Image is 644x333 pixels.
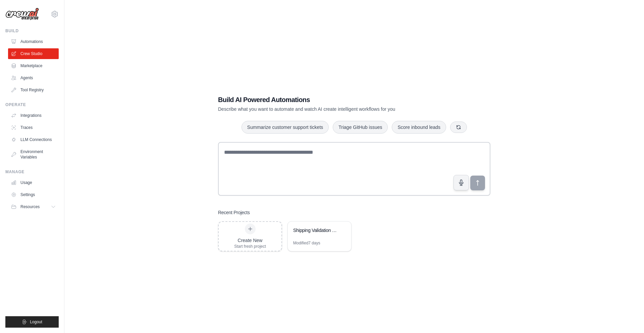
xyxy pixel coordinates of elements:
a: Marketplace [8,60,59,71]
button: Triage GitHub issues [333,121,388,134]
a: Environment Variables [8,146,59,162]
a: Usage [8,177,59,188]
div: Start fresh project [234,244,266,249]
p: Describe what you want to automate and watch AI create intelligent workflows for you [218,106,443,112]
button: Get new suggestions [450,122,467,133]
img: Logo [5,8,39,20]
button: Logout [5,316,59,328]
a: Settings [8,189,59,200]
h3: Recent Projects [218,209,250,216]
div: Shipping Validation Configuration Generator [293,227,339,234]
a: Integrations [8,110,59,121]
span: Logout [30,319,42,325]
div: Modified 7 days [293,240,320,246]
a: Agents [8,73,59,83]
a: Tool Registry [8,85,59,95]
a: Traces [8,122,59,133]
div: Operate [5,102,59,107]
button: Click to speak your automation idea [453,175,469,190]
div: Create New [234,237,266,244]
span: Resources [20,204,40,209]
a: Automations [8,36,59,47]
button: Score inbound leads [392,121,446,134]
div: Manage [5,169,59,175]
h1: Build AI Powered Automations [218,95,443,104]
a: LLM Connections [8,134,59,145]
a: Crew Studio [8,48,59,59]
button: Summarize customer support tickets [241,121,329,134]
button: Resources [8,201,59,212]
div: Build [5,28,59,34]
